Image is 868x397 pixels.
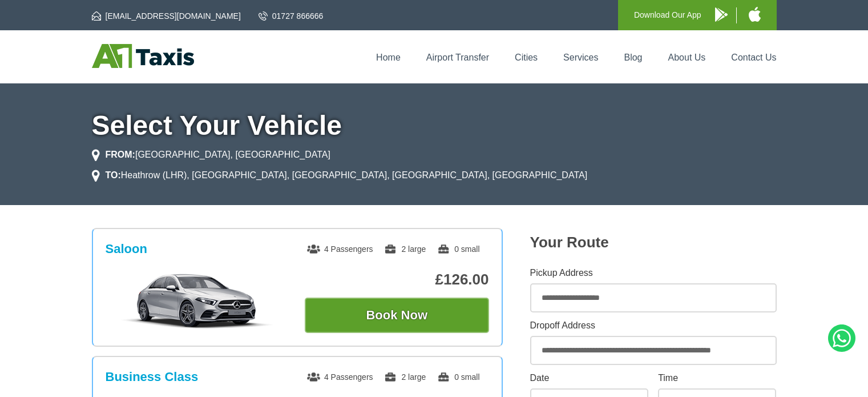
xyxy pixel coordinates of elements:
p: £126.00 [305,271,489,288]
label: Time [658,374,776,383]
a: Contact Us [731,53,776,62]
h3: Business Class [106,370,199,384]
strong: FROM: [106,150,135,159]
label: Date [530,374,648,383]
img: A1 Taxis Android App [715,7,728,22]
li: [GEOGRAPHIC_DATA], [GEOGRAPHIC_DATA] [92,148,330,162]
a: Cities [515,53,538,62]
a: Services [563,53,598,62]
img: A1 Taxis St Albans LTD [92,44,194,68]
h2: Your Route [530,234,777,251]
span: 2 large [384,244,426,254]
a: 01727 866666 [259,10,324,22]
span: 0 small [437,372,479,382]
span: 2 large [384,372,426,382]
a: [EMAIL_ADDRESS][DOMAIN_NAME] [92,10,241,22]
p: Download Our App [634,8,701,22]
strong: TO: [106,170,121,180]
h1: Select Your Vehicle [92,112,777,139]
span: 0 small [437,244,479,254]
a: Home [376,53,401,62]
h3: Saloon [106,242,147,256]
button: Book Now [305,298,489,333]
label: Dropoff Address [530,321,777,330]
a: Blog [624,53,642,62]
a: Airport Transfer [426,53,489,62]
span: 4 Passengers [307,244,373,254]
li: Heathrow (LHR), [GEOGRAPHIC_DATA], [GEOGRAPHIC_DATA], [GEOGRAPHIC_DATA], [GEOGRAPHIC_DATA] [92,169,588,182]
span: 4 Passengers [307,372,373,382]
label: Pickup Address [530,268,777,278]
a: About Us [668,53,706,62]
img: Saloon [111,272,283,330]
img: A1 Taxis iPhone App [749,7,761,22]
